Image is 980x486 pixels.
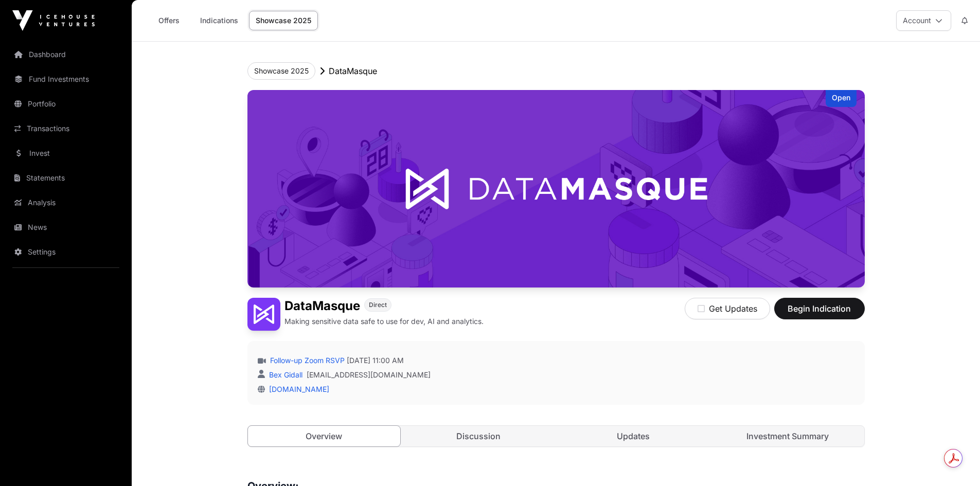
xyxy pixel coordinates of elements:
[247,298,280,331] img: DataMasque
[369,301,387,309] span: Direct
[12,10,95,31] img: Icehouse Ventures Logo
[774,298,865,319] button: Begin Indication
[711,426,864,446] a: Investment Summary
[929,437,980,486] iframe: Chat Widget
[774,308,865,318] a: Begin Indication
[685,298,770,319] button: Get Updates
[307,370,431,380] a: [EMAIL_ADDRESS][DOMAIN_NAME]
[268,355,345,366] a: Follow-up Zoom RSVP
[8,191,123,214] a: Analysis
[8,167,123,189] a: Statements
[896,10,951,31] button: Account
[247,425,401,447] a: Overview
[8,241,123,263] a: Settings
[249,11,318,30] a: Showcase 2025
[8,68,123,91] a: Fund Investments
[557,426,710,446] a: Updates
[8,117,123,140] a: Transactions
[8,43,123,66] a: Dashboard
[347,355,404,366] span: [DATE] 11:00 AM
[247,90,865,287] img: DataMasque
[247,62,315,80] button: Showcase 2025
[267,370,302,379] a: Bex Gidall
[787,302,852,315] span: Begin Indication
[265,385,329,393] a: [DOMAIN_NAME]
[8,142,123,165] a: Invest
[193,11,245,30] a: Indications
[148,11,189,30] a: Offers
[284,316,484,327] p: Making sensitive data safe to use for dev, AI and analytics.
[8,93,123,115] a: Portfolio
[402,426,555,446] a: Discussion
[284,298,360,314] h1: DataMasque
[8,216,123,239] a: News
[329,65,377,77] p: DataMasque
[826,90,857,107] div: Open
[248,426,864,446] nav: Tabs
